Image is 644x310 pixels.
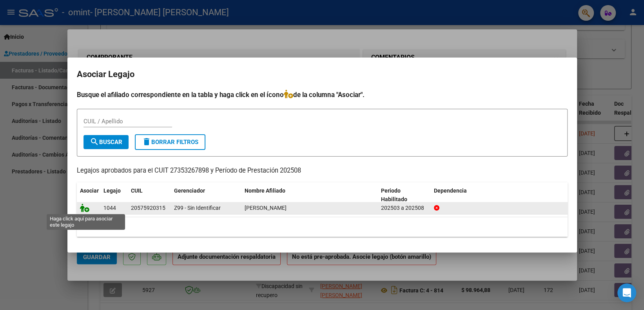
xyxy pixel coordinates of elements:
span: Gerenciador [174,187,205,194]
span: PARADA BAUTISTA ESTEBAN [245,205,287,211]
div: Open Intercom Messenger [617,283,636,302]
div: 20575920315 [131,204,165,213]
span: Asociar [80,187,99,194]
datatable-header-cell: Dependencia [431,182,568,208]
span: Z99 - Sin Identificar [174,205,221,211]
span: Nombre Afiliado [245,187,285,194]
span: Legajo [103,187,121,194]
h2: Asociar Legajo [77,67,568,82]
datatable-header-cell: CUIL [128,182,171,208]
span: Buscar [90,139,122,146]
mat-icon: search [90,137,99,146]
span: Dependencia [434,187,467,194]
span: Periodo Habilitado [381,187,407,203]
mat-icon: delete [142,137,151,146]
button: Buscar [83,135,129,149]
datatable-header-cell: Legajo [100,182,128,208]
span: 1044 [103,205,116,211]
datatable-header-cell: Periodo Habilitado [378,182,431,208]
p: Legajos aprobados para el CUIT 27353267898 y Período de Prestación 202508 [77,166,568,176]
h4: Busque el afiliado correspondiente en la tabla y haga click en el ícono de la columna "Asociar". [77,90,568,100]
datatable-header-cell: Gerenciador [171,182,241,208]
div: 1 registros [77,217,568,237]
div: 202503 a 202508 [381,204,428,213]
datatable-header-cell: Asociar [77,182,100,208]
button: Borrar Filtros [135,134,205,150]
span: Borrar Filtros [142,139,198,146]
datatable-header-cell: Nombre Afiliado [241,182,378,208]
span: CUIL [131,187,143,194]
